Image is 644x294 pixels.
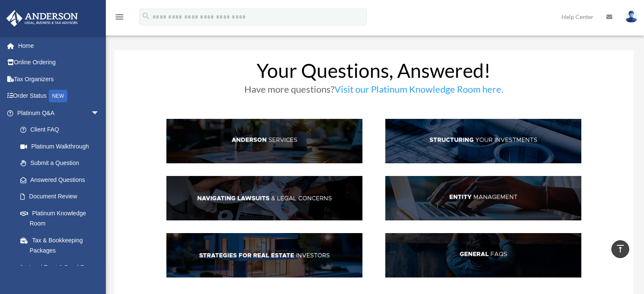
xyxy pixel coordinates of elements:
a: Land Trust & Deed Forum [12,259,112,276]
a: Client FAQ [12,121,108,138]
h3: Have more questions? [166,85,582,98]
i: vertical_align_top [615,244,625,254]
a: Platinum Walkthrough [12,138,112,155]
a: Platinum Q&Aarrow_drop_down [6,104,112,121]
i: menu [114,12,124,22]
img: Anderson Advisors Platinum Portal [4,10,80,27]
a: Home [6,37,112,54]
a: Order StatusNEW [6,88,112,105]
img: StratsRE_hdr [166,233,362,278]
i: search [141,11,151,21]
img: AndServ_hdr [166,119,362,163]
a: Platinum Knowledge Room [12,205,112,232]
a: Online Ordering [6,54,112,71]
a: Visit our Platinum Knowledge Room here. [334,83,503,99]
a: Submit a Question [12,155,112,172]
span: arrow_drop_down [91,104,108,122]
img: EntManag_hdr [385,176,581,220]
img: NavLaw_hdr [166,176,362,220]
img: GenFAQ_hdr [385,233,581,278]
h1: Your Questions, Answered! [166,61,582,85]
img: User Pic [625,11,638,23]
a: vertical_align_top [611,240,629,258]
a: Tax Organizers [6,71,112,88]
img: StructInv_hdr [385,119,581,163]
div: NEW [49,90,67,102]
a: Document Review [12,188,112,205]
a: Answered Questions [12,171,112,188]
a: Tax & Bookkeeping Packages [12,232,112,259]
a: menu [114,15,124,22]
